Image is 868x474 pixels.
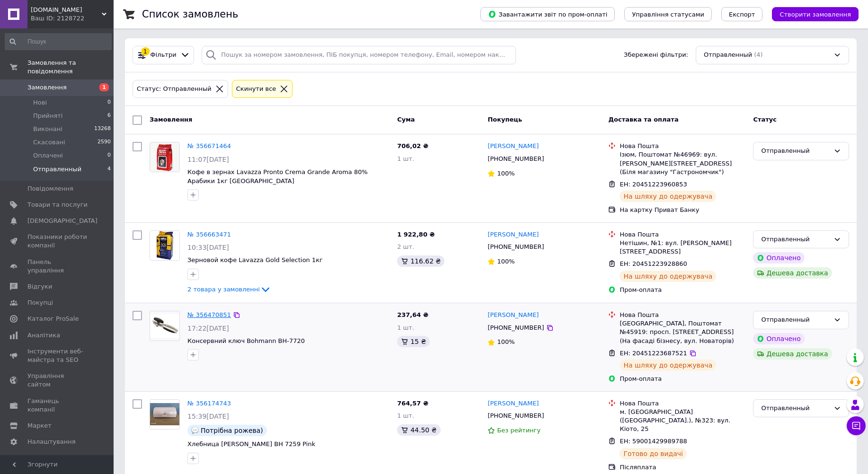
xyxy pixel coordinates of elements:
[27,331,60,340] span: Аналітика
[27,315,79,323] span: Каталог ProSale
[754,51,762,58] span: (4)
[753,267,832,279] div: Дешева доставка
[150,399,180,430] a: Фото товару
[480,7,615,21] button: Завантажити звіт по пром-оплаті
[753,116,777,123] span: Статус
[620,191,716,202] div: На шляху до одержувача
[487,311,539,320] a: [PERSON_NAME]
[397,400,428,407] span: 764,57 ₴
[135,84,213,94] div: Статус: Отправленный
[704,51,752,60] span: Отправленный
[27,233,88,250] span: Показники роботи компанії
[620,230,745,239] div: Нова Пошта
[487,399,539,408] a: [PERSON_NAME]
[141,47,150,56] div: 1
[27,347,88,364] span: Інструменти веб-майстра та SEO
[487,142,539,151] a: [PERSON_NAME]
[397,311,428,318] span: 237,64 ₴
[27,59,114,76] span: Замовлення та повідомлення
[33,98,47,107] span: Нові
[31,6,102,14] span: Japan-line.com.ua
[397,231,434,238] span: 1 922,80 ₴
[5,33,112,50] input: Пошук
[620,271,716,282] div: На шляху до одержувача
[27,298,53,307] span: Покупці
[150,142,180,172] a: Фото товару
[187,256,323,263] a: Зерновой кофе Lavazza Gold Selection 1кг
[33,165,81,174] span: Отправленный
[762,10,859,18] a: Створити замовлення
[620,408,745,434] div: м. [GEOGRAPHIC_DATA] ([GEOGRAPHIC_DATA].), №323: вул. Кіото, 25
[33,138,65,147] span: Скасовані
[31,14,114,23] div: Ваш ID: 2128722
[620,399,745,408] div: Нова Пошта
[27,184,73,193] span: Повідомлення
[27,421,52,430] span: Маркет
[107,98,111,107] span: 0
[488,10,607,18] span: Завантажити звіт по пром-оплаті
[761,146,830,156] div: Отправленный
[847,416,866,435] button: Чат з покупцем
[761,315,830,325] div: Отправленный
[397,412,414,419] span: 1 шт.
[27,201,88,209] span: Товари та послуги
[487,412,544,419] span: [PHONE_NUMBER]
[187,231,231,238] a: № 356663471
[33,125,62,133] span: Виконані
[107,165,111,174] span: 4
[187,168,368,184] span: Кофе в зернах Lavazza Pronto Crema Grande Aroma 80% Арабики 1кг [GEOGRAPHIC_DATA]
[397,155,414,162] span: 1 шт.
[191,427,199,434] img: :speech_balloon:
[721,7,763,21] button: Експорт
[772,7,859,21] button: Створити замовлення
[27,83,67,92] span: Замовлення
[624,7,712,21] button: Управління статусами
[497,427,540,434] span: Без рейтингу
[27,282,52,291] span: Відгуки
[497,338,514,345] span: 100%
[27,372,88,389] span: Управління сайтом
[620,448,687,459] div: Готово до видачі
[497,170,514,177] span: 100%
[397,324,414,331] span: 1 шт.
[729,11,755,18] span: Експорт
[234,84,278,94] div: Cкинути все
[187,337,305,344] a: Консервний ключ Bohmann BH-7720
[187,440,315,448] a: Хлебница [PERSON_NAME] BH 7259 Pink
[620,181,687,188] span: ЕН: 20451223960853
[107,112,111,120] span: 6
[620,375,745,383] div: Пром-оплата
[620,463,745,472] div: Післяплата
[620,142,745,150] div: Нова Пошта
[620,239,745,256] div: Нетішин, №1: вул. [PERSON_NAME][STREET_ADDRESS]
[150,142,179,172] img: Фото товару
[150,314,179,338] img: Фото товару
[632,11,704,18] span: Управління статусами
[620,286,745,294] div: Пром-оплата
[94,125,111,133] span: 13268
[150,311,180,341] a: Фото товару
[187,400,231,407] a: № 356174743
[753,348,832,360] div: Дешева доставка
[487,230,539,239] a: [PERSON_NAME]
[620,319,745,345] div: [GEOGRAPHIC_DATA], Поштомат №45919: просп. [STREET_ADDRESS] (На фасаді бізнесу, вул. Новаторів)
[150,231,179,260] img: Фото товару
[761,235,830,245] div: Отправленный
[201,427,263,434] span: Потрібна рожева)
[187,244,229,251] span: 10:33[DATE]
[487,324,544,331] span: [PHONE_NUMBER]
[620,360,716,371] div: На шляху до одержувача
[33,112,62,120] span: Прийняті
[620,260,687,267] span: ЕН: 20451223928860
[397,424,440,436] div: 44.50 ₴
[187,413,229,420] span: 15:39[DATE]
[142,9,238,20] h1: Список замовлень
[27,217,97,225] span: [DEMOGRAPHIC_DATA]
[187,286,260,293] span: 2 товара у замовленні
[99,83,109,91] span: 1
[397,336,430,347] div: 15 ₴
[608,116,678,123] span: Доставка та оплата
